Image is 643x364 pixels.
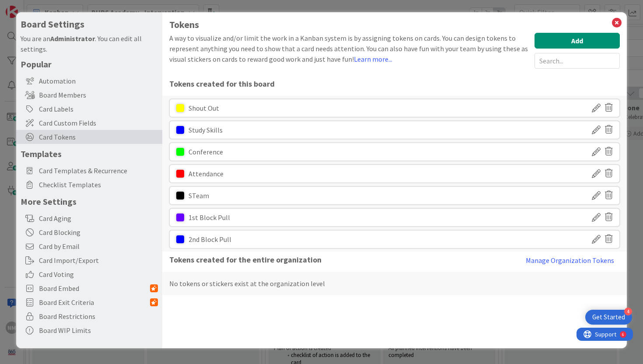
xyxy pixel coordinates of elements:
[16,102,162,116] div: Card Labels
[39,165,158,176] span: Card Templates & Recurrence
[39,269,158,280] span: Card Voting
[162,272,627,295] div: No tokens or stickers exist at the organization level
[585,310,632,325] div: Open Get Started checklist, remaining modules: 4
[169,33,531,69] div: A way to visualize and/or limit the work in a Kanban system is by assigning tokens on cards. You ...
[16,74,162,88] div: Automation
[21,19,158,30] h4: Board Settings
[16,253,162,267] div: Card Import/Export
[16,211,162,225] div: Card Aging
[16,88,162,102] div: Board Members
[169,252,521,269] span: Tokens created for the entire organization
[189,99,219,117] div: Shout Out
[39,311,158,322] span: Board Restrictions
[189,121,223,139] div: Study Skills
[39,118,158,128] span: Card Custom Fields
[39,241,158,252] span: Card by Email
[520,252,620,269] button: Manage Organization Tokens
[21,196,158,207] h5: More Settings
[592,313,625,322] div: Get Started
[189,143,223,161] div: Conference
[39,297,150,308] span: Board Exit Criteria
[21,33,158,54] div: You are an . You can edit all settings.
[169,76,620,93] span: Tokens created for this board
[535,33,620,49] button: Add
[39,283,150,294] span: Board Embed
[354,55,392,63] a: Learn more...
[45,3,48,10] div: 6
[624,308,632,315] div: 4
[39,179,158,190] span: Checklist Templates
[21,59,158,70] h5: Popular
[16,225,162,239] div: Card Blocking
[189,209,230,226] div: 1st Block Pull
[189,187,209,204] div: STeam
[189,231,231,248] div: 2nd Block Pull
[16,323,162,337] div: Board WIP Limits
[39,132,158,142] span: Card Tokens
[169,19,620,30] h1: Tokens
[21,148,158,159] h5: Templates
[535,53,620,69] input: Search...
[18,1,40,12] span: Support
[50,34,95,43] b: Administrator
[189,165,224,182] div: Attendance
